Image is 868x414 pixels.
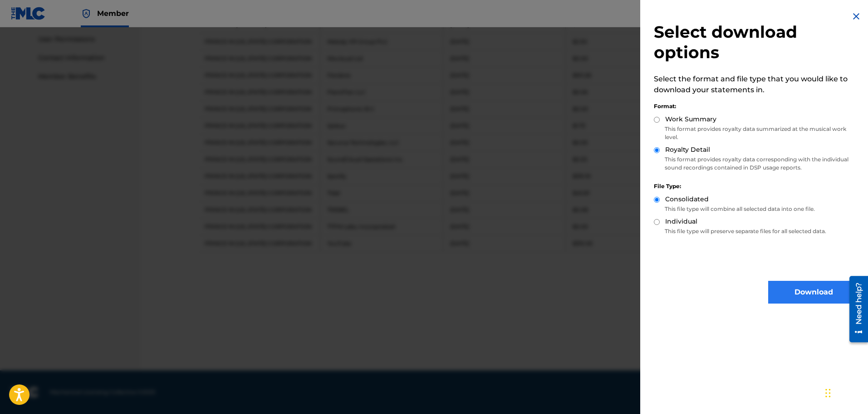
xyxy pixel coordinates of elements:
span: Member [97,8,129,19]
img: Top Rightsholder [81,8,92,19]
p: This file type will preserve separate files for all selected data. [654,227,859,235]
div: Format: [654,102,859,110]
iframe: Chat Widget [823,370,868,414]
label: Royalty Detail [665,145,710,155]
div: Drag [825,379,831,407]
label: Individual [665,217,697,226]
img: MLC Logo [11,7,46,20]
label: Work Summary [665,115,716,124]
p: This file type will combine all selected data into one file. [654,205,859,213]
div: File Type: [654,182,859,190]
p: This format provides royalty data corresponding with the individual sound recordings contained in... [654,155,859,172]
p: Select the format and file type that you would like to download your statements in. [654,74,859,95]
h2: Select download options [654,22,859,63]
label: Consolidated [665,195,709,204]
iframe: Resource Center [843,272,868,345]
p: This format provides royalty data summarized at the musical work level. [654,125,859,141]
button: Download [768,281,859,304]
